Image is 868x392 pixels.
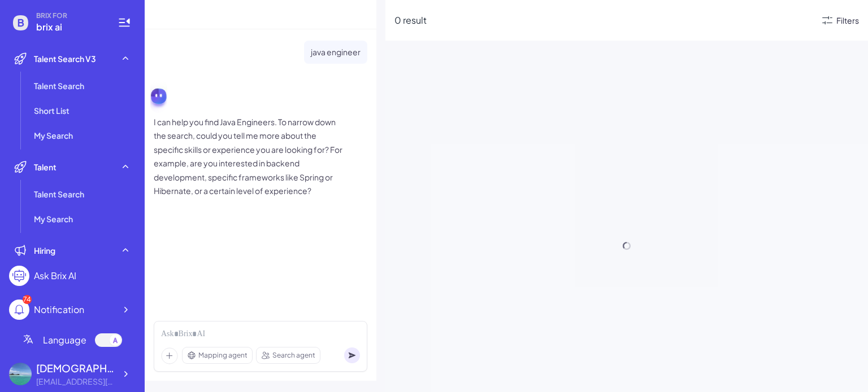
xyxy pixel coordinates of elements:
span: Talent Search [34,80,84,91]
p: I can help you find Java Engineers. To narrow down the search, could you tell me more about the s... [154,115,346,198]
span: brix ai [36,20,104,34]
span: Mapping agent [198,350,248,360]
span: Short List [34,105,70,116]
span: Talent Search V3 [34,53,96,64]
span: My Search [34,213,73,224]
p: java engineer [311,45,361,59]
div: Notification [34,303,84,316]
div: 2725121109@qq.com [36,376,115,387]
span: Hiring [34,245,55,256]
div: Filters [836,15,859,27]
span: Talent [34,161,57,173]
span: Language [43,333,86,347]
span: BRIX FOR [36,11,104,20]
span: 0 result [394,14,427,26]
span: My Search [34,130,73,141]
span: Talent Search [34,188,84,200]
div: laizhineng789 laiz [36,360,115,376]
span: Search agent [272,350,315,360]
div: 74 [23,295,32,304]
img: 603306eb96b24af9be607d0c73ae8e85.jpg [9,363,32,385]
div: Ask Brix AI [34,269,76,283]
